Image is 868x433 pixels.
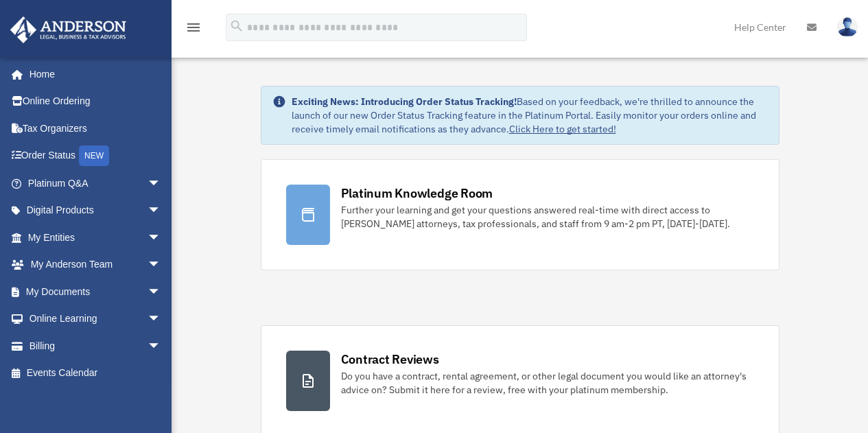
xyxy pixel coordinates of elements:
a: My Anderson Teamarrow_drop_down [10,251,182,279]
a: Digital Productsarrow_drop_down [10,197,182,224]
a: Online Ordering [10,88,182,115]
a: Tax Organizers [10,115,182,142]
span: arrow_drop_down [148,197,175,225]
div: Further your learning and get your questions answered real-time with direct access to [PERSON_NAM... [341,203,754,231]
a: menu [185,24,202,36]
div: Platinum Knowledge Room [341,185,493,202]
span: arrow_drop_down [148,332,175,360]
img: User Pic [837,17,858,37]
div: Contract Reviews [341,351,439,368]
a: Order StatusNEW [10,142,182,170]
img: Anderson Advisors Platinum Portal [6,16,130,43]
a: Click Here to get started! [509,123,616,135]
div: NEW [79,145,109,166]
a: My Entitiesarrow_drop_down [10,224,182,251]
a: Online Learningarrow_drop_down [10,305,182,333]
a: Home [10,60,175,88]
a: Platinum Knowledge Room Further your learning and get your questions answered real-time with dire... [261,159,779,270]
a: Platinum Q&Aarrow_drop_down [10,169,182,197]
i: menu [185,19,202,36]
span: arrow_drop_down [148,278,175,306]
span: arrow_drop_down [148,224,175,252]
a: Events Calendar [10,360,182,387]
div: Based on your feedback, we're thrilled to announce the launch of our new Order Status Tracking fe... [292,95,768,136]
span: arrow_drop_down [148,251,175,279]
a: My Documentsarrow_drop_down [10,278,182,305]
span: arrow_drop_down [148,305,175,333]
span: arrow_drop_down [148,169,175,198]
i: search [229,19,244,34]
a: Billingarrow_drop_down [10,332,182,360]
strong: Exciting News: Introducing Order Status Tracking! [292,95,517,108]
div: Do you have a contract, rental agreement, or other legal document you would like an attorney's ad... [341,369,754,397]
